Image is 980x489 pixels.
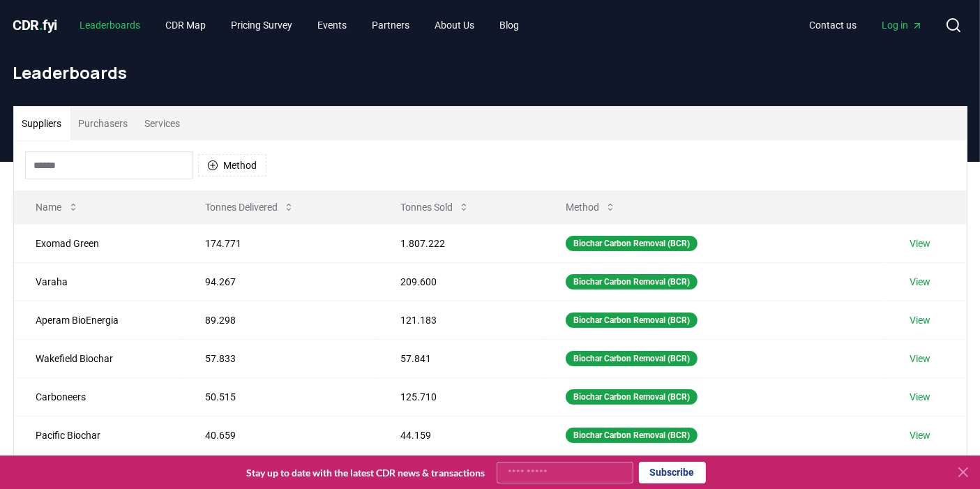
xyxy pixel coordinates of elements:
td: 57.833 [183,339,377,377]
td: Carboneers [14,377,183,416]
a: Pricing Survey [220,13,303,38]
td: Wakefield Biochar [14,339,183,377]
a: Leaderboards [68,13,151,38]
td: 209.600 [378,262,543,301]
span: CDR fyi [13,17,58,33]
td: Exomad Green [14,224,183,262]
a: View [910,390,930,404]
td: 174.771 [183,224,377,262]
a: Partners [361,13,421,38]
a: Contact us [799,13,868,38]
button: Services [137,107,189,140]
td: Varaha [14,262,183,301]
button: Tonnes Sold [389,193,481,221]
div: Biochar Carbon Removal (BCR) [566,428,698,443]
td: 57.841 [378,339,543,377]
span: Log in [882,18,923,32]
td: Aperam BioEnergia [14,301,183,339]
a: Events [306,13,358,38]
td: 94.267 [183,262,377,301]
div: Biochar Carbon Removal (BCR) [566,274,698,289]
div: Biochar Carbon Removal (BCR) [566,236,698,251]
button: Purchasers [70,107,137,140]
button: Method [198,154,266,176]
a: View [910,313,930,327]
div: Biochar Carbon Removal (BCR) [566,389,698,405]
h1: Leaderboards [13,61,967,84]
button: Tonnes Delivered [194,193,306,221]
td: 40.659 [183,416,377,454]
div: Biochar Carbon Removal (BCR) [566,351,698,366]
a: View [910,352,930,366]
button: Method [555,193,627,221]
a: CDR.fyi [13,15,58,35]
div: Biochar Carbon Removal (BCR) [566,313,698,328]
a: View [910,275,930,289]
a: Log in [871,13,934,38]
td: 125.710 [378,377,543,416]
button: Name [25,193,90,221]
a: View [910,428,930,442]
td: Pacific Biochar [14,416,183,454]
td: 44.159 [378,416,543,454]
a: Blog [488,13,530,38]
a: About Us [423,13,485,38]
a: View [910,236,930,250]
nav: Main [799,13,934,38]
span: . [39,17,43,33]
td: 89.298 [183,301,377,339]
td: 50.515 [183,377,377,416]
a: CDR Map [154,13,217,38]
td: 121.183 [378,301,543,339]
nav: Main [68,13,530,38]
td: 1.807.222 [378,224,543,262]
button: Suppliers [14,107,70,140]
